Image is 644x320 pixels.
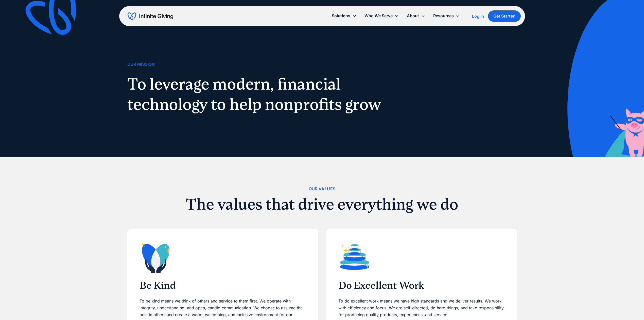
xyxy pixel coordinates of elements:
div: Solutions [328,10,360,21]
div: About [407,12,419,19]
a: Get Started [488,10,521,22]
div: Resources [429,10,464,21]
div: Who We Serve [360,10,403,21]
div: Our Values [309,186,336,192]
div: Our Mission [127,61,155,68]
a: Log In [472,13,484,19]
div: Log In [472,14,484,18]
div: About [403,10,429,21]
h1: To leverage modern, financial technology to help nonprofits grow [127,74,387,114]
div: Who We Serve [364,12,393,19]
div: Resources [433,12,454,19]
h3: Do Excellent Work [338,279,505,292]
h2: The values that drive everything we do [127,196,517,212]
a: home [128,12,173,20]
div: Solutions [332,12,350,19]
h3: Be Kind [140,279,306,292]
